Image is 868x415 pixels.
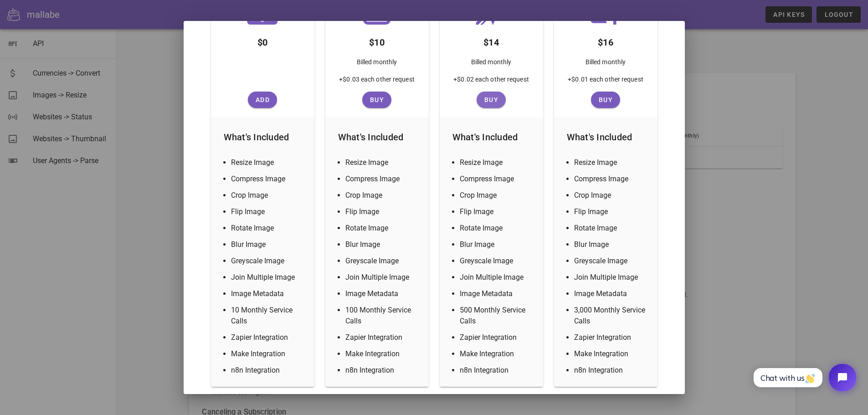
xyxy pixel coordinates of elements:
[460,174,534,184] li: Compress Image
[231,157,305,168] li: Resize Image
[345,305,420,327] li: 100 Monthly Service Calls
[460,305,534,327] li: 500 Monthly Service Calls
[574,288,648,299] li: Image Metadata
[464,53,519,74] div: Billed monthly
[366,96,388,103] span: Buy
[345,157,420,168] li: Resize Image
[231,288,305,299] li: Image Metadata
[231,223,305,234] li: Rotate Image
[445,123,538,152] div: What's Included
[231,256,305,266] li: Greyscale Image
[460,157,534,168] li: Resize Image
[345,223,420,234] li: Rotate Image
[231,365,305,376] li: n8n Integration
[231,305,305,327] li: 10 Monthly Service Calls
[332,74,422,92] div: +$0.03 each other request
[744,356,864,399] iframe: Tidio Chat
[231,190,305,201] li: Crop Image
[460,348,534,359] li: Make Integration
[216,123,309,152] div: What's Included
[574,239,648,250] li: Blur Image
[460,190,534,201] li: Crop Image
[578,53,633,74] div: Billed monthly
[252,96,273,103] span: Add
[345,348,420,359] li: Make Integration
[231,239,305,250] li: Blur Image
[345,239,420,250] li: Blur Image
[231,272,305,283] li: Join Multiple Image
[231,348,305,359] li: Make Integration
[574,272,648,283] li: Join Multiple Image
[574,348,648,359] li: Make Integration
[362,28,392,53] div: $10
[231,174,305,184] li: Compress Image
[460,223,534,234] li: Rotate Image
[574,256,648,266] li: Greyscale Image
[345,272,420,283] li: Join Multiple Image
[574,190,648,201] li: Crop Image
[231,206,305,217] li: Flip Image
[345,206,420,217] li: Flip Image
[362,92,391,108] button: Buy
[460,239,534,250] li: Blur Image
[560,123,652,152] div: What's Included
[248,92,277,108] button: Add
[574,332,648,343] li: Zapier Integration
[574,223,648,234] li: Rotate Image
[560,74,651,92] div: +$0.01 each other request
[345,332,420,343] li: Zapier Integration
[349,53,404,74] div: Billed monthly
[477,92,506,108] button: Buy
[591,28,621,53] div: $16
[345,174,420,184] li: Compress Image
[595,96,616,103] span: Buy
[574,174,648,184] li: Compress Image
[345,288,420,299] li: Image Metadata
[250,28,275,53] div: $0
[460,256,534,266] li: Greyscale Image
[460,332,534,343] li: Zapier Integration
[460,365,534,376] li: n8n Integration
[331,123,423,152] div: What's Included
[460,272,534,283] li: Join Multiple Image
[480,96,502,103] span: Buy
[476,28,506,53] div: $14
[345,365,420,376] li: n8n Integration
[345,256,420,266] li: Greyscale Image
[574,157,648,168] li: Resize Image
[574,305,648,327] li: 3,000 Monthly Service Calls
[446,74,536,92] div: +$0.02 each other request
[460,288,534,299] li: Image Metadata
[345,190,420,201] li: Crop Image
[574,206,648,217] li: Flip Image
[231,332,305,343] li: Zapier Integration
[591,92,620,108] button: Buy
[460,206,534,217] li: Flip Image
[574,365,648,376] li: n8n Integration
